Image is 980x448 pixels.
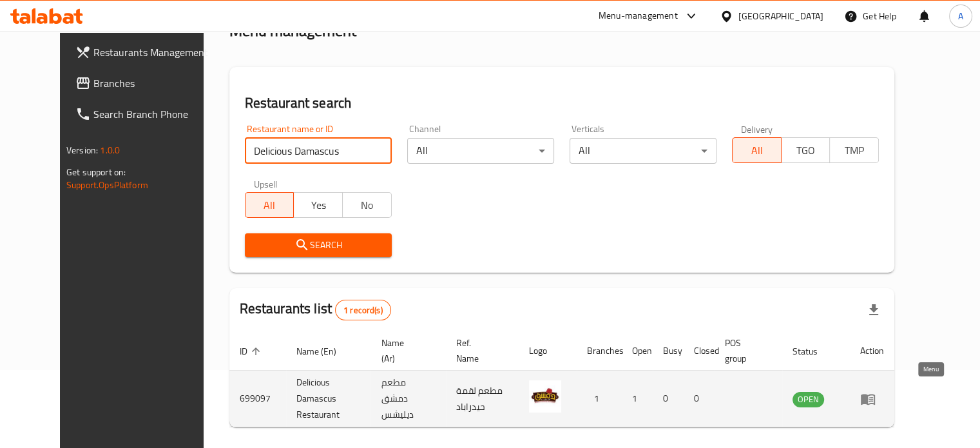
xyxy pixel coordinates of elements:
th: Closed [684,331,715,371]
button: All [732,137,782,163]
label: Delivery [741,124,773,133]
a: Restaurants Management [65,37,224,68]
span: All [738,141,776,160]
span: POS group [725,335,767,366]
button: Yes [293,192,343,218]
div: Menu-management [599,8,678,24]
td: 0 [684,371,715,427]
td: 1 [622,371,653,427]
h2: Restaurants list [240,299,391,320]
span: No [348,196,387,215]
div: OPEN [793,392,824,407]
div: Total records count [335,300,391,320]
div: Export file [858,295,889,326]
span: Restaurants Management [93,44,213,60]
td: 1 [577,371,622,427]
td: مطعم لقمة حيدراباد [446,371,519,427]
td: مطعم دمشق ديليشس [370,371,445,427]
th: Branches [577,331,622,371]
span: Search Branch Phone [93,106,213,122]
a: Support.OpsPlatform [66,177,148,193]
span: A [958,9,963,23]
span: Status [793,344,834,359]
h2: Menu management [229,21,356,41]
button: TGO [781,137,831,163]
button: Search [245,233,392,257]
button: TMP [829,137,879,163]
td: 0 [653,371,684,427]
a: Branches [65,68,224,99]
th: Busy [653,331,684,371]
span: Version: [66,142,98,159]
th: Open [622,331,653,371]
span: TGO [787,141,825,160]
div: All [407,138,554,164]
span: Search [255,237,381,253]
span: 1.0.0 [100,142,120,159]
span: Get support on: [66,164,126,180]
div: All [570,138,716,164]
h2: Restaurant search [245,93,879,113]
div: [GEOGRAPHIC_DATA] [738,9,823,23]
td: Delicious Damascus Restaurant [286,371,371,427]
span: OPEN [793,392,824,407]
span: ID [240,344,264,359]
button: All [245,192,294,218]
span: 1 record(s) [336,304,390,317]
span: Branches [93,75,213,91]
span: Ref. Name [456,335,503,366]
table: enhanced table [229,331,894,427]
th: Logo [519,331,577,371]
img: Delicious Damascus Restaurant [529,380,561,413]
span: TMP [835,141,874,160]
th: Action [850,331,894,371]
span: Name (En) [296,344,353,359]
button: No [342,192,392,218]
a: Search Branch Phone [65,99,224,130]
input: Search for restaurant name or ID.. [245,138,392,164]
span: Yes [299,196,338,215]
label: Upsell [254,179,278,188]
td: 699097 [229,371,286,427]
span: Name (Ar) [381,335,430,366]
span: All [251,196,289,215]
